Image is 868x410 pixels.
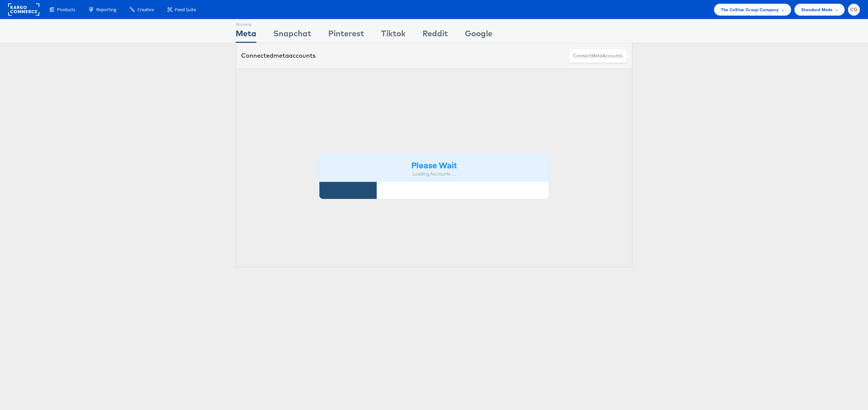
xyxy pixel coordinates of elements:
[96,6,116,13] span: Reporting
[411,159,457,170] strong: Please Wait
[175,6,196,13] span: Feed Suite
[569,48,627,63] button: ConnectmetaAccounts
[324,171,544,177] div: Loading Accounts ....
[236,27,256,43] div: Meta
[273,52,289,59] span: meta
[381,27,406,43] div: Tiktok
[422,27,448,43] div: Reddit
[721,6,779,13] span: The CoStar Group Company
[850,7,858,12] span: CG
[591,53,603,59] span: meta
[465,27,492,43] div: Google
[236,19,256,27] div: Showing
[137,6,154,13] span: Creative
[241,51,316,60] div: Connected accounts
[801,6,833,13] span: Standard Mode
[273,27,311,43] div: Snapchat
[57,6,75,13] span: Products
[328,27,364,43] div: Pinterest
